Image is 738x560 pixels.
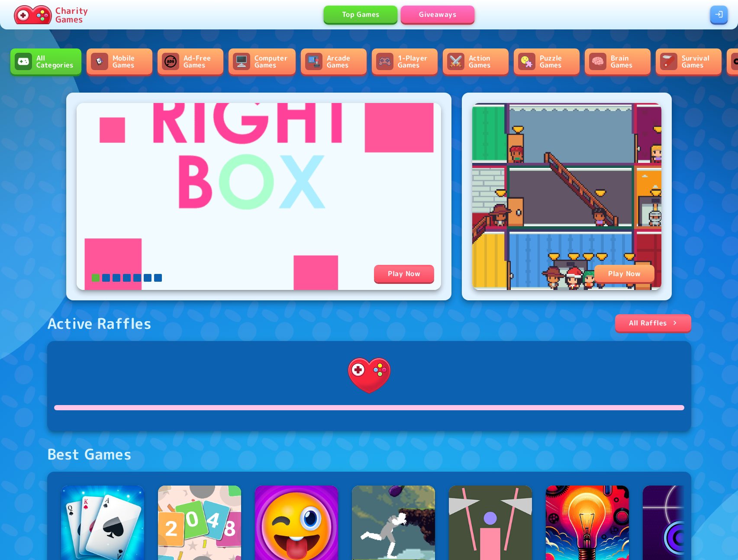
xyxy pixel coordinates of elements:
a: Arcade GamesArcade Games [301,48,367,74]
a: Play Now [472,103,661,290]
a: Play Now [77,103,441,290]
a: Survival GamesSurvival Games [656,48,722,74]
a: Charity Games [10,3,91,26]
a: All Raffles [615,314,691,331]
a: Brain GamesBrain Games [585,48,651,74]
p: Charity Games [55,6,88,23]
a: Ad-Free GamesAd-Free Games [158,48,223,74]
img: Hide and Seek [472,103,661,290]
a: Puzzle GamesPuzzle Games [514,48,580,74]
a: All CategoriesAll Categories [10,48,81,74]
div: Play Now [374,265,434,282]
img: Right Box [77,103,441,290]
div: Best Games [47,445,132,463]
div: Play Now [594,265,654,282]
a: Computer GamesComputer Games [229,48,296,74]
a: Mobile GamesMobile Games [87,48,152,74]
div: Active Raffles [47,314,152,332]
img: Charity.Games [342,348,397,403]
a: Top Games [324,6,397,23]
a: Giveaways [401,6,474,23]
img: Charity.Games [14,5,52,24]
a: 1-Player Games1-Player Games [372,48,438,74]
a: Action GamesAction Games [443,48,509,74]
